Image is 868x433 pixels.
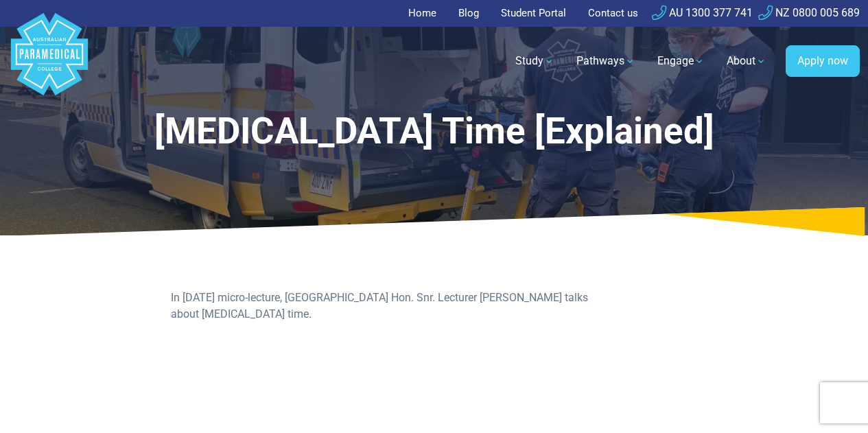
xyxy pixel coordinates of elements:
a: Engage [649,42,713,80]
a: Australian Paramedical College [8,27,91,96]
a: AU 1300 377 741 [652,6,753,19]
a: NZ 0800 005 689 [758,6,860,19]
h1: [MEDICAL_DATA] Time [Explained] [115,110,753,153]
p: In [DATE] micro-lecture, [GEOGRAPHIC_DATA] Hon. Snr. Lecturer [PERSON_NAME] talks about [MEDICAL_... [171,290,697,323]
a: Apply now [786,45,860,77]
a: Study [507,42,563,80]
a: Pathways [568,42,644,80]
a: About [718,42,775,80]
